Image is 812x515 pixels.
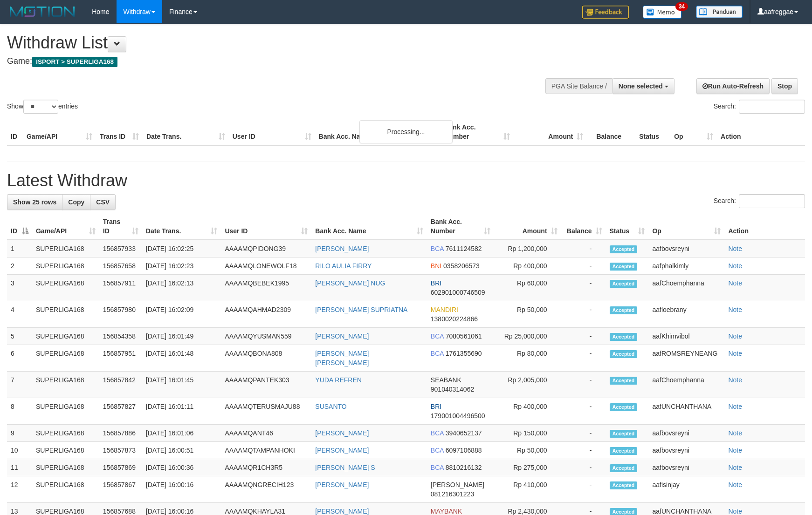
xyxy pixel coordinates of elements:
[648,240,724,257] td: aafbovsreyni
[7,100,78,114] label: Show entries
[610,377,638,385] span: Accepted
[431,245,444,252] span: BCA
[610,245,638,253] span: Accepted
[446,429,482,437] span: Copy 3940652137 to clipboard
[32,240,99,257] td: SUPERLIGA168
[7,171,805,190] h1: Latest Withdraw
[99,275,142,301] td: 156857911
[431,386,474,393] span: Copy 901040314062 to clipboard
[610,263,638,271] span: Accepted
[96,198,110,206] span: CSV
[221,372,311,398] td: AAAAMQPANTEK303
[32,257,99,275] td: SUPERLIGA168
[431,279,441,287] span: BRI
[724,213,805,240] th: Action
[99,328,142,345] td: 156854358
[431,403,441,410] span: BRI
[315,306,407,313] a: [PERSON_NAME] SUPRIATNA
[142,398,221,425] td: [DATE] 16:01:11
[561,442,606,459] td: -
[431,490,474,498] span: Copy 081216301223 to clipboard
[728,332,742,340] a: Note
[648,476,724,503] td: aafisinjay
[99,398,142,425] td: 156857827
[315,481,369,488] a: [PERSON_NAME]
[32,476,99,503] td: SUPERLIGA168
[221,257,311,275] td: AAAAMQLONEWOLF18
[446,245,482,252] span: Copy 7611124582 to clipboard
[142,328,221,345] td: [DATE] 16:01:49
[315,376,362,384] a: YUDA REFREN
[7,240,32,257] td: 1
[648,328,724,345] td: aafKhimvibol
[714,194,805,208] label: Search:
[221,476,311,503] td: AAAAMQNGRECIH123
[221,459,311,476] td: AAAAMQR1CH3R5
[561,459,606,476] td: -
[32,213,99,240] th: Game/API: activate to sort column ascending
[13,198,56,206] span: Show 25 rows
[32,459,99,476] td: SUPERLIGA168
[96,119,143,145] th: Trans ID
[739,194,805,208] input: Search:
[670,119,717,145] th: Op
[648,345,724,372] td: aafROMSREYNEANG
[315,245,369,252] a: [PERSON_NAME]
[7,345,32,372] td: 6
[142,372,221,398] td: [DATE] 16:01:45
[143,119,229,145] th: Date Trans.
[696,78,770,94] a: Run Auto-Refresh
[728,464,742,471] a: Note
[7,257,32,275] td: 2
[610,430,638,438] span: Accepted
[315,350,369,366] a: [PERSON_NAME] [PERSON_NAME]
[311,213,427,240] th: Bank Acc. Name: activate to sort column ascending
[99,257,142,275] td: 156857658
[431,481,484,488] span: [PERSON_NAME]
[610,306,638,314] span: Accepted
[675,2,688,11] span: 34
[142,213,221,240] th: Date Trans.: activate to sort column ascending
[142,301,221,328] td: [DATE] 16:02:09
[32,425,99,442] td: SUPERLIGA168
[728,245,742,252] a: Note
[142,442,221,459] td: [DATE] 16:00:51
[7,275,32,301] td: 3
[32,442,99,459] td: SUPERLIGA168
[431,350,444,357] span: BCA
[359,120,453,143] div: Processing...
[561,372,606,398] td: -
[610,403,638,411] span: Accepted
[561,275,606,301] td: -
[142,345,221,372] td: [DATE] 16:01:48
[315,464,375,471] a: [PERSON_NAME] S
[431,447,444,454] span: BCA
[648,442,724,459] td: aafbovsreyni
[221,301,311,328] td: AAAAMQAHMAD2309
[610,447,638,455] span: Accepted
[7,372,32,398] td: 7
[315,119,441,145] th: Bank Acc. Name
[635,119,670,145] th: Status
[728,447,742,454] a: Note
[728,403,742,410] a: Note
[643,6,682,19] img: Button%20Memo.svg
[99,345,142,372] td: 156857951
[561,398,606,425] td: -
[728,262,742,270] a: Note
[494,442,561,459] td: Rp 50,000
[494,345,561,372] td: Rp 80,000
[142,240,221,257] td: [DATE] 16:02:25
[494,257,561,275] td: Rp 400,000
[431,332,444,340] span: BCA
[99,213,142,240] th: Trans ID: activate to sort column ascending
[494,398,561,425] td: Rp 400,000
[714,100,805,114] label: Search:
[728,429,742,437] a: Note
[7,425,32,442] td: 9
[315,279,385,287] a: [PERSON_NAME] NUG
[561,240,606,257] td: -
[610,481,638,489] span: Accepted
[7,459,32,476] td: 11
[648,372,724,398] td: aafChoemphanna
